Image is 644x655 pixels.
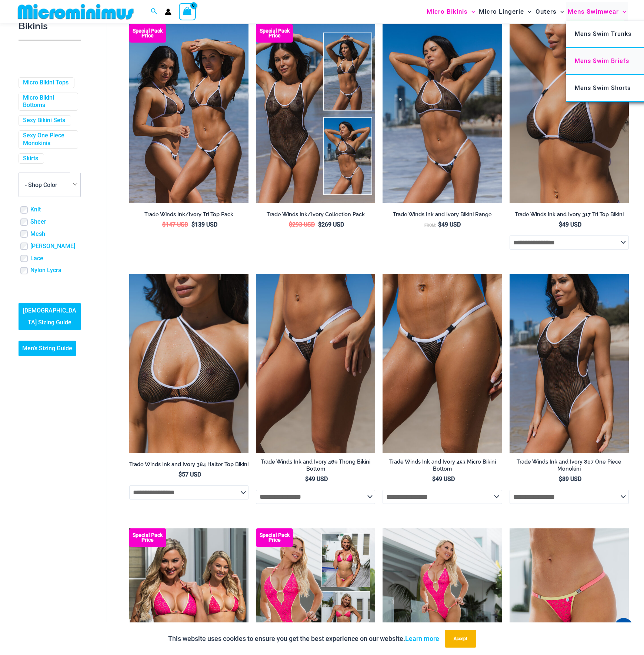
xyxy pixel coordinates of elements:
[383,458,502,475] a: Trade Winds Ink and Ivory 453 Micro Bikini Bottom
[256,24,375,203] a: Collection Pack Collection Pack b (1)Collection Pack b (1)
[510,274,629,453] img: Tradewinds Ink and Ivory 807 One Piece 03
[129,461,248,468] h2: Trade Winds Ink and Ivory 384 Halter Top Bikini
[179,3,196,20] a: View Shopping Cart, empty
[256,533,293,542] b: Special Pack Price
[383,211,502,218] h2: Trade Winds Ink and Ivory Bikini Range
[30,267,61,274] a: Nylon Lycra
[432,475,455,482] bdi: 49 USD
[559,221,562,228] span: $
[318,221,344,228] bdi: 269 USD
[566,2,628,21] a: Mens SwimwearMenu ToggleMenu Toggle
[479,2,524,21] span: Micro Lingerie
[619,2,626,21] span: Menu Toggle
[178,471,201,478] bdi: 57 USD
[535,2,557,21] span: Outers
[510,211,629,218] h2: Trade Winds Ink and Ivory 317 Tri Top Bikini
[424,1,629,22] nav: Site Navigation
[568,2,619,21] span: Mens Swimwear
[23,94,72,110] a: Micro Bikini Bottoms
[383,458,502,472] h2: Trade Winds Ink and Ivory 453 Micro Bikini Bottom
[129,533,166,542] b: Special Pack Price
[405,635,439,642] a: Learn more
[191,221,195,228] span: $
[575,57,629,64] span: Mens Swim Briefs
[19,303,81,330] a: [DEMOGRAPHIC_DATA] Sizing Guide
[129,461,248,471] a: Trade Winds Ink and Ivory 384 Halter Top Bikini
[129,211,248,218] h2: Trade Winds Ink/Ivory Tri Top Pack
[383,24,502,203] a: Tradewinds Ink and Ivory 384 Halter 453 Micro 02Tradewinds Ink and Ivory 384 Halter 453 Micro 01T...
[575,30,631,37] span: Mens Swim Trunks
[510,274,629,453] a: Tradewinds Ink and Ivory 807 One Piece 03Tradewinds Ink and Ivory 807 One Piece 04Tradewinds Ink ...
[305,475,328,482] bdi: 49 USD
[256,458,375,475] a: Trade Winds Ink and Ivory 469 Thong Bikini Bottom
[162,221,188,228] bdi: 147 USD
[432,475,436,482] span: $
[23,79,69,87] a: Micro Bikini Tops
[510,24,629,203] a: Tradewinds Ink and Ivory 317 Tri Top 01Tradewinds Ink and Ivory 317 Tri Top 453 Micro 06Tradewind...
[559,475,562,482] span: $
[383,274,502,453] img: Tradewinds Ink and Ivory 317 Tri Top 453 Micro 03
[438,221,461,228] bdi: 49 USD
[30,243,75,250] a: [PERSON_NAME]
[23,155,38,163] a: Skirts
[129,24,248,203] img: Top Bum Pack
[559,475,581,482] bdi: 89 USD
[289,221,292,228] span: $
[256,24,375,203] img: Collection Pack
[289,221,315,228] bdi: 293 USD
[178,471,182,478] span: $
[438,221,441,228] span: $
[575,84,631,91] span: Mens Swim Shorts
[129,29,166,38] b: Special Pack Price
[129,274,248,453] img: Tradewinds Ink and Ivory 384 Halter 01
[383,24,502,203] img: Tradewinds Ink and Ivory 384 Halter 453 Micro 02
[19,173,81,197] span: - Shop Color
[383,211,502,221] a: Trade Winds Ink and Ivory Bikini Range
[30,206,41,214] a: Knit
[534,2,566,21] a: OutersMenu ToggleMenu Toggle
[318,221,321,228] span: $
[15,3,137,20] img: MM SHOP LOGO FLAT
[510,211,629,221] a: Trade Winds Ink and Ivory 317 Tri Top Bikini
[445,630,476,648] button: Accept
[424,223,436,228] span: From:
[191,221,217,228] bdi: 139 USD
[256,274,375,453] a: Tradewinds Ink and Ivory 469 Thong 01Tradewinds Ink and Ivory 469 Thong 02Tradewinds Ink and Ivor...
[256,211,375,218] h2: Trade Winds Ink/Ivory Collection Pack
[510,458,629,472] h2: Trade Winds Ink and Ivory 807 One Piece Monokini
[129,24,248,203] a: Top Bum Pack Top Bum Pack bTop Bum Pack b
[19,173,80,197] span: - Shop Color
[165,9,171,15] a: Account icon link
[129,274,248,453] a: Tradewinds Ink and Ivory 384 Halter 01Tradewinds Ink and Ivory 384 Halter 02Tradewinds Ink and Iv...
[305,475,308,482] span: $
[19,341,76,356] a: Men’s Sizing Guide
[23,132,72,147] a: Sexy One Piece Monokinis
[168,633,439,644] p: This website uses cookies to ensure you get the best experience on our website.
[427,2,468,21] span: Micro Bikinis
[524,2,531,21] span: Menu Toggle
[129,211,248,221] a: Trade Winds Ink/Ivory Tri Top Pack
[510,24,629,203] img: Tradewinds Ink and Ivory 317 Tri Top 01
[557,2,564,21] span: Menu Toggle
[23,117,65,124] a: Sexy Bikini Sets
[256,211,375,221] a: Trade Winds Ink/Ivory Collection Pack
[256,458,375,472] h2: Trade Winds Ink and Ivory 469 Thong Bikini Bottom
[256,29,293,38] b: Special Pack Price
[30,255,43,263] a: Lace
[162,221,166,228] span: $
[425,2,477,21] a: Micro BikinisMenu ToggleMenu Toggle
[30,218,46,226] a: Sheer
[559,221,581,228] bdi: 49 USD
[151,7,157,16] a: Search icon link
[510,458,629,475] a: Trade Winds Ink and Ivory 807 One Piece Monokini
[477,2,533,21] a: Micro LingerieMenu ToggleMenu Toggle
[383,274,502,453] a: Tradewinds Ink and Ivory 317 Tri Top 453 Micro 03Tradewinds Ink and Ivory 317 Tri Top 453 Micro 0...
[25,181,57,188] span: - Shop Color
[256,274,375,453] img: Tradewinds Ink and Ivory 469 Thong 01
[30,230,45,238] a: Mesh
[468,2,475,21] span: Menu Toggle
